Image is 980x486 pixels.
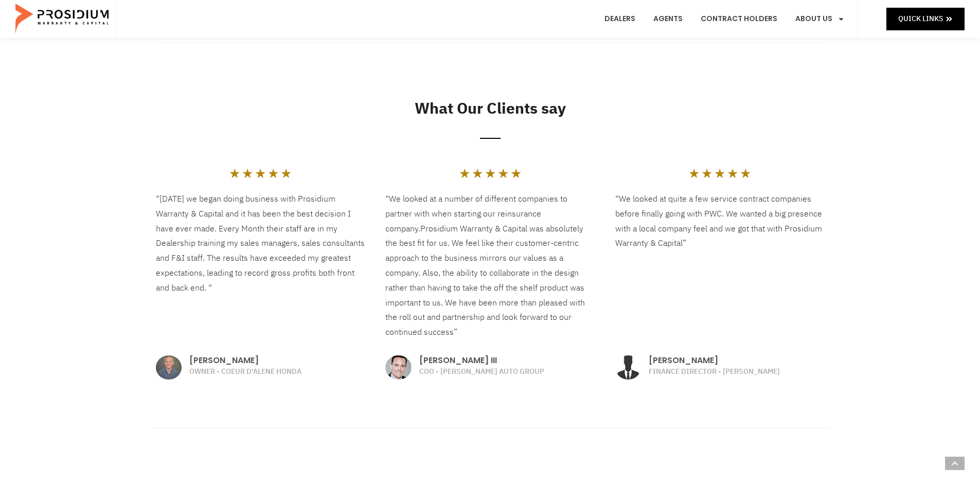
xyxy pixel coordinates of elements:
[268,167,279,179] i: ★
[459,167,522,179] div: 5/5
[615,192,825,251] p: “We looked at quite a few service contract companies before finally going with PWC. We wanted a b...
[649,366,824,378] p: FINANCE DIRECTOR - [PERSON_NAME]
[156,192,365,296] p: “[DATE] we began doing business with Prosidium Warranty & Capital and it has been the best decisi...
[485,167,496,179] i: ★
[497,167,509,179] i: ★
[886,8,965,30] a: Quick Links
[156,97,825,120] h2: What Our Clients say
[385,192,595,340] p: “We looked at a number of different companies to partner with when starting our reinsurance company.
[740,167,751,179] i: ★
[688,167,700,179] i: ★
[229,167,240,179] i: ★
[255,167,266,179] i: ★
[242,167,253,179] i: ★
[229,167,292,179] div: 5/5
[688,167,751,179] div: 5/5
[459,167,470,179] i: ★
[898,12,943,25] span: Quick Links
[510,167,522,179] i: ★
[280,167,292,179] i: ★
[189,366,365,378] p: OWNER - COEUR D'ALENE HONDA
[419,366,595,378] p: COO - [PERSON_NAME] AUTO GROUP
[727,167,738,179] i: ★
[420,223,527,235] span: Prosidium Warranty & Capital
[714,167,725,179] i: ★
[701,167,712,179] i: ★
[472,167,483,179] i: ★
